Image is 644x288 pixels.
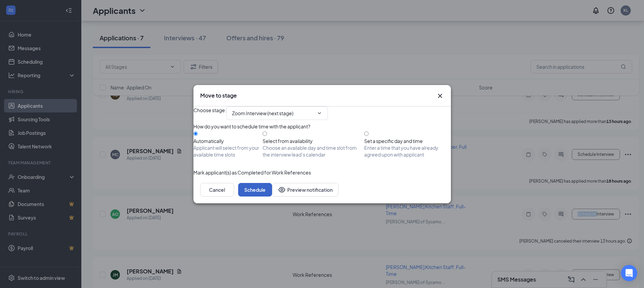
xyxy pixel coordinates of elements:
svg: Cross [436,92,444,100]
div: How do you want to schedule time with the applicant? [193,123,451,130]
div: Set a specific day and time [364,138,451,144]
button: Close [436,92,444,100]
span: Enter a time that you have already agreed upon with applicant [364,144,451,158]
button: Preview notificationEye [272,183,338,197]
div: Open Intercom Messenger [621,265,637,281]
h3: Move to stage [200,92,237,99]
button: Cancel [200,183,234,197]
span: Choose an available day and time slot from the interview lead’s calendar [263,144,364,158]
div: Automatically [193,138,263,144]
span: Mark applicant(s) as Completed for Work References [193,169,311,176]
span: Choose stage : [193,106,226,120]
div: Select from availability [263,138,364,144]
svg: ChevronDown [317,110,322,116]
svg: Eye [278,186,286,194]
span: Applicant will select from your available time slots [193,144,263,158]
button: Schedule [238,183,272,197]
